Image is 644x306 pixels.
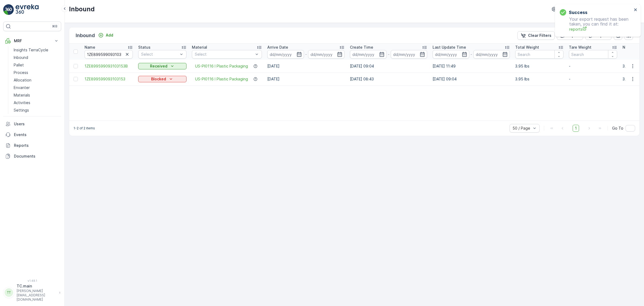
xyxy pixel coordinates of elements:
[138,45,151,50] p: Status
[69,5,95,13] p: Inbound
[14,85,30,90] p: Envanter
[3,119,61,129] a: Users
[17,283,56,289] p: TC.main
[347,73,430,86] td: [DATE] 08:43
[12,54,61,61] a: Inbound
[265,60,347,73] td: [DATE]
[3,283,61,302] button: TTTC.main[PERSON_NAME][EMAIL_ADDRESS][DOMAIN_NAME]
[430,60,513,73] td: [DATE] 11:49
[12,91,61,99] a: Materials
[96,32,115,38] button: Add
[515,50,563,59] input: Search
[3,35,61,46] button: MRF
[14,132,59,137] p: Events
[517,31,555,40] button: Clear Filters
[76,32,95,39] p: Inbound
[473,50,510,59] input: dd/mm/yyyy
[14,92,30,98] p: Materials
[433,45,466,50] p: Last Update Time
[569,9,587,16] h3: Success
[515,76,563,82] p: 3.95 lbs
[74,64,78,68] div: Toggle Row Selected
[195,63,248,69] a: US-PI0116 I Plastic Packaging
[195,52,254,57] p: Select
[14,121,59,127] p: Users
[192,45,207,50] p: Material
[267,50,304,59] input: dd/mm/yyyy
[573,125,579,132] span: 1
[151,76,166,82] p: Blocked
[12,76,61,84] a: Allocation
[623,45,643,50] p: Net Weight
[470,51,472,58] p: -
[85,45,95,50] p: Name
[14,62,24,68] p: Pallet
[3,4,14,15] img: logo
[12,84,61,91] a: Envanter
[569,50,617,59] input: Search
[12,99,61,106] a: Activities
[14,143,59,148] p: Reports
[305,51,307,58] p: -
[85,63,133,69] a: 1ZE899599093103153B
[3,279,61,282] span: v 1.48.1
[74,126,95,130] p: 1-2 of 2 items
[515,63,563,69] p: 3.95 lbs
[150,63,167,69] p: Received
[14,55,28,60] p: Inbound
[3,151,61,162] a: Documents
[12,61,61,69] a: Pallet
[14,38,50,44] p: MRF
[3,140,61,151] a: Reports
[3,129,61,140] a: Events
[350,50,387,59] input: dd/mm/yyyy
[85,76,133,82] a: 1ZE899599093103153
[430,73,513,86] td: [DATE] 09:04
[267,45,288,50] p: Arrive Date
[52,24,57,29] p: ⌘B
[388,51,390,58] p: -
[569,63,617,69] p: -
[569,26,632,32] a: reports
[5,288,13,297] div: TT
[347,60,430,73] td: [DATE] 09:04
[12,46,61,54] a: Insights TerraCycle
[74,77,78,81] div: Toggle Row Selected
[528,33,551,38] p: Clear Filters
[308,50,345,59] input: dd/mm/yyyy
[265,73,347,86] td: [DATE]
[106,33,113,38] p: Add
[141,52,178,57] p: Select
[85,50,133,59] input: Search
[14,108,29,113] p: Settings
[612,126,623,131] span: Go To
[634,8,638,13] button: close
[16,4,39,15] img: logo_light-DOdMpM7g.png
[515,45,539,50] p: Total Weight
[195,76,248,82] a: US-PI0116 I Plastic Packaging
[14,154,59,159] p: Documents
[14,77,31,83] p: Allocation
[350,45,373,50] p: Create Time
[138,63,186,69] button: Received
[391,50,427,59] input: dd/mm/yyyy
[12,69,61,76] a: Process
[138,76,186,82] button: Blocked
[14,100,30,105] p: Activities
[17,289,56,302] p: [PERSON_NAME][EMAIL_ADDRESS][DOMAIN_NAME]
[433,50,469,59] input: dd/mm/yyyy
[560,17,632,32] p: Your export request has been taken, you can find it at:
[14,70,28,75] p: Process
[14,47,48,53] p: Insights TerraCycle
[12,106,61,114] a: Settings
[569,45,591,50] p: Tare Weight
[569,76,617,82] p: -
